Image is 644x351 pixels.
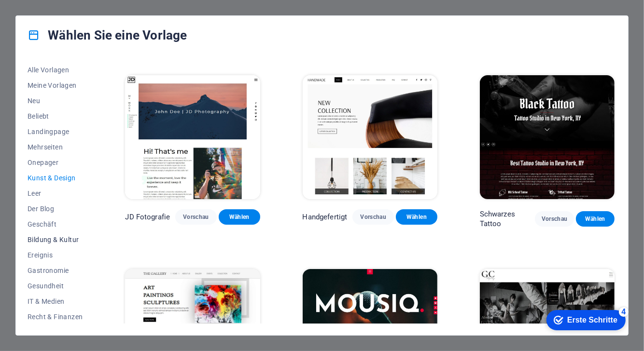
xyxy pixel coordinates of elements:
font: Mehrseiten [28,143,63,151]
font: Gastronomie [28,267,69,274]
font: Ereignis [28,251,53,259]
font: Alle Vorlagen [28,66,69,74]
button: Meine Vorlagen [28,78,83,93]
font: Wählen Sie eine Vorlage [48,28,187,42]
div: Erste Schritte 4 Artikel verbleiben, 20 % abgeschlossen [2,5,81,25]
button: Ereignis [28,247,83,263]
button: Gastronomie [28,263,83,278]
button: Neu [28,93,83,108]
button: Vorschau [175,209,217,225]
font: Wählen [585,216,605,222]
img: Handgefertigt [303,75,437,199]
button: Gesundheit [28,278,83,294]
font: 4 [77,2,82,11]
font: Wählen [406,214,427,220]
font: Recht & Finanzen [28,313,83,321]
font: Onepager [28,159,58,166]
button: Wählen [219,209,260,225]
font: Erste Schritte [23,11,73,19]
font: Der Blog [28,205,54,213]
button: Beliebt [28,108,83,124]
font: IT & Medien [28,297,64,305]
button: Vorschau [352,209,394,225]
button: Kunst & Design [28,170,83,186]
font: Landingpage [28,128,69,135]
button: Vorschau [535,211,574,227]
font: Vorschau [542,216,568,222]
font: Wählen [229,214,250,220]
font: JD Fotografie [125,213,170,221]
button: Der Blog [28,201,83,216]
img: Schwarzes Tattoo [480,75,615,199]
font: Neu [28,97,40,105]
button: Onepager [28,155,83,170]
button: Geschäft [28,216,83,232]
button: Bildung & Kultur [28,232,83,247]
font: Beliebt [28,112,49,120]
font: Leer [28,189,42,197]
font: Meine Vorlagen [28,81,77,89]
img: JD Fotografie [125,75,260,199]
font: Kunst & Design [28,174,76,182]
font: Vorschau [183,214,209,220]
font: Geschäft [28,220,56,228]
button: Wählen [576,211,615,227]
font: Schwarzes Tattoo [480,210,515,228]
button: Alle Vorlagen [28,62,83,78]
button: IT & Medien [28,294,83,309]
button: Wählen [396,209,437,225]
button: Mehrseiten [28,139,83,155]
button: Leer [28,186,83,201]
button: Landingpage [28,124,83,139]
font: Gesundheit [28,282,64,290]
font: Handgefertigt [303,213,348,221]
font: Bildung & Kultur [28,236,79,243]
button: Recht & Finanzen [28,309,83,324]
font: Vorschau [360,214,386,220]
